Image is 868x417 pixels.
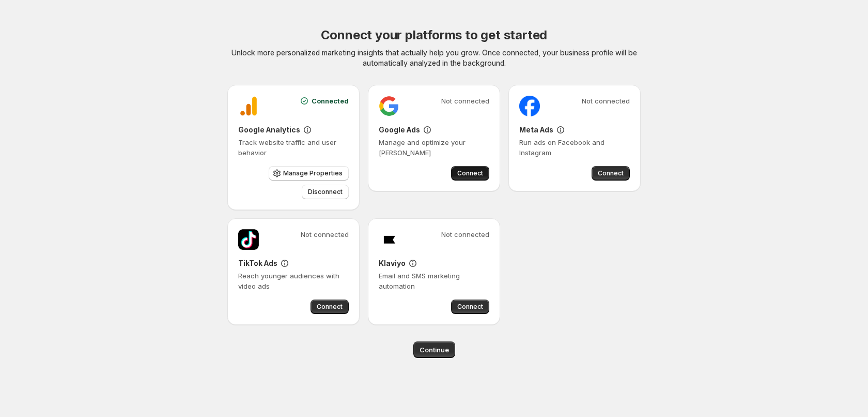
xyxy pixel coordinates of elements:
[227,48,641,68] p: Unlock more personalized marketing insights that actually help you grow. Once connected, your bus...
[441,229,489,240] span: Not connected
[312,96,349,106] span: Connected
[519,96,540,116] img: Meta Ads logo
[379,125,420,135] h3: Google Ads
[441,96,489,106] span: Not connected
[238,125,300,135] h3: Google Analytics
[379,229,399,250] img: Klaviyo logo
[457,303,483,311] span: Connect
[379,137,489,158] p: Manage and optimize your [PERSON_NAME]
[301,229,349,240] span: Not connected
[519,137,630,158] p: Run ads on Facebook and Instagram
[238,258,277,269] h3: TikTok Ads
[451,300,489,314] button: Connect
[308,188,343,196] span: Disconnect
[379,96,399,116] img: Google Ads logo
[457,169,483,177] span: Connect
[592,166,630,181] button: Connect
[283,169,343,177] span: Manage Properties
[238,96,259,116] img: Google Analytics logo
[413,341,455,358] button: Continue
[269,166,349,181] button: Manage Properties
[519,125,553,135] h3: Meta Ads
[238,137,349,158] p: Track website traffic and user behavior
[321,27,548,43] h2: Connect your platforms to get started
[451,166,489,181] button: Connect
[598,169,624,177] span: Connect
[238,229,259,250] img: TikTok Ads logo
[311,300,349,314] button: Connect
[317,303,343,311] span: Connect
[379,258,406,269] h3: Klaviyo
[379,271,489,291] p: Email and SMS marketing automation
[582,96,630,106] span: Not connected
[420,345,449,355] span: Continue
[302,185,349,199] button: Disconnect
[238,271,349,291] p: Reach younger audiences with video ads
